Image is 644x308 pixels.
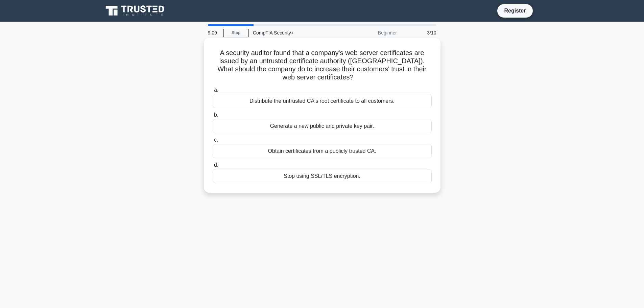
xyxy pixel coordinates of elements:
[214,162,218,168] span: d.
[214,137,218,143] span: c.
[500,6,530,15] a: Register
[214,112,218,118] span: b.
[249,26,342,40] div: CompTIA Security+
[223,29,249,37] a: Stop
[213,169,432,183] div: Stop using SSL/TLS encryption.
[212,49,432,82] h5: A security auditor found that a company's web server certificates are issued by an untrusted cert...
[213,119,432,133] div: Generate a new public and private key pair.
[214,87,218,93] span: a.
[342,26,401,40] div: Beginner
[213,144,432,158] div: Obtain certificates from a publicly trusted CA.
[213,94,432,108] div: Distribute the untrusted CA's root certificate to all customers.
[204,26,223,40] div: 9:09
[401,26,440,40] div: 3/10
